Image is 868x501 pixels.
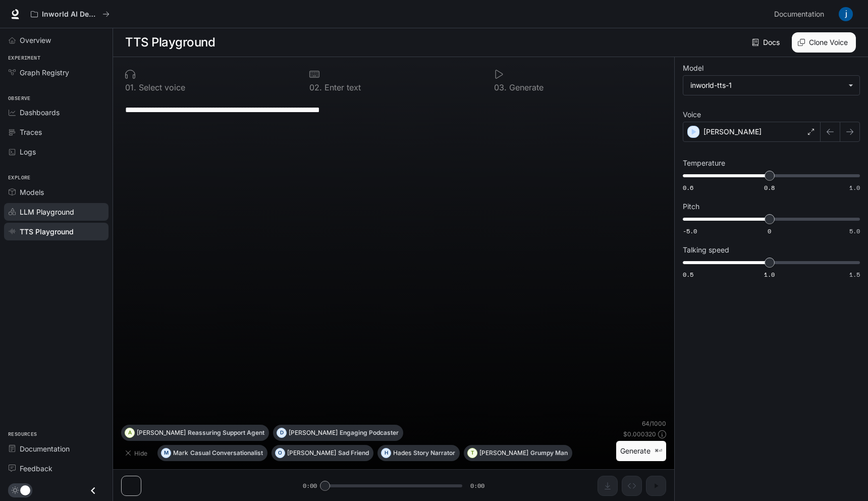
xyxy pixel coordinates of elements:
div: D [277,425,286,441]
p: Model [683,65,703,72]
button: Generate⌘⏎ [616,441,666,462]
button: D[PERSON_NAME]Engaging Podcaster [273,425,403,441]
a: Docs [750,32,784,53]
a: Traces [4,123,108,141]
span: 0 [768,227,771,235]
p: [PERSON_NAME] [703,127,762,137]
div: M [161,445,171,461]
span: Models [20,187,44,197]
div: H [382,445,391,461]
span: LLM Playground [20,207,74,217]
a: Documentation [4,440,108,458]
p: Enter text [322,83,361,91]
span: Traces [20,127,42,137]
p: Casual Conversationalist [190,450,263,456]
p: Reassuring Support Agent [188,430,264,436]
p: Talking speed [683,246,729,254]
button: Clone Voice [792,32,856,53]
a: LLM Playground [4,203,108,221]
button: Hide [121,445,153,461]
span: Feedback [20,463,52,474]
span: Documentation [20,443,70,454]
p: Engaging Podcaster [340,430,399,436]
div: T [468,445,477,461]
button: O[PERSON_NAME]Sad Friend [272,445,373,461]
button: A[PERSON_NAME]Reassuring Support Agent [121,425,269,441]
p: 0 2 . [309,83,322,91]
p: 0 1 . [125,83,136,91]
p: [PERSON_NAME] [137,430,186,436]
button: Close drawer [82,480,104,501]
p: Inworld AI Demos [42,10,98,19]
p: [PERSON_NAME] [289,430,338,436]
span: 0.8 [764,183,775,192]
span: 1.5 [849,270,860,279]
p: Sad Friend [338,450,369,456]
p: Grumpy Man [530,450,568,456]
img: User avatar [839,7,853,21]
p: 0 3 . [494,83,507,91]
p: 64 / 1000 [642,419,666,428]
a: Overview [4,31,108,49]
p: Generate [507,83,544,91]
a: Models [4,183,108,201]
p: Mark [173,450,188,456]
a: Graph Registry [4,64,108,81]
a: TTS Playground [4,223,108,240]
div: A [125,425,134,441]
div: inworld-tts-1 [690,80,843,90]
button: T[PERSON_NAME]Grumpy Man [464,445,572,461]
span: Dashboards [20,107,60,118]
span: Overview [20,35,51,45]
a: Documentation [770,4,832,24]
span: Graph Registry [20,67,69,78]
span: -5.0 [683,227,697,235]
span: Logs [20,146,36,157]
p: Pitch [683,203,699,210]
div: inworld-tts-1 [683,76,859,95]
span: 5.0 [849,227,860,235]
span: 1.0 [764,270,775,279]
button: MMarkCasual Conversationalist [157,445,267,461]
p: Story Narrator [413,450,455,456]
a: Logs [4,143,108,161]
span: Dark mode toggle [20,484,30,495]
p: [PERSON_NAME] [479,450,528,456]
p: Select voice [136,83,185,91]
button: HHadesStory Narrator [377,445,460,461]
p: ⌘⏎ [655,448,662,454]
div: O [276,445,285,461]
span: 1.0 [849,183,860,192]
p: [PERSON_NAME] [287,450,336,456]
span: Documentation [774,8,824,21]
p: Hades [393,450,411,456]
p: Voice [683,111,701,118]
button: All workspaces [26,4,114,24]
a: Dashboards [4,104,108,121]
button: User avatar [836,4,856,24]
span: 0.6 [683,183,693,192]
a: Feedback [4,460,108,477]
h1: TTS Playground [125,32,215,53]
p: $ 0.000320 [623,430,656,438]
p: Temperature [683,160,725,167]
span: TTS Playground [20,226,74,237]
span: 0.5 [683,270,693,279]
